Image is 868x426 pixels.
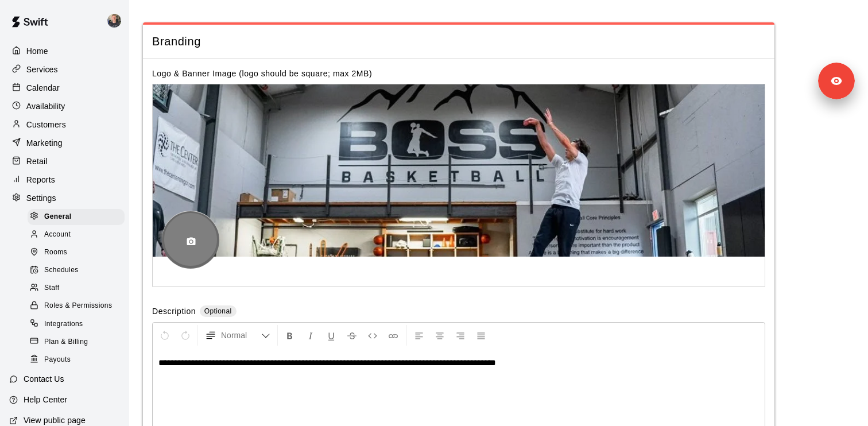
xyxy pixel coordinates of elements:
p: Retail [26,156,48,167]
p: View public page [24,415,86,426]
p: Marketing [26,137,63,149]
span: Schedules [44,265,79,276]
button: Justify Align [471,325,491,346]
a: Home [9,42,120,60]
span: Branding [152,34,765,49]
a: Retail [9,153,120,170]
button: Insert Link [383,325,403,346]
p: Services [26,64,58,75]
a: Settings [9,189,120,207]
a: Payouts [28,351,129,369]
img: Logan Garvin [107,14,121,28]
button: Formatting Options [200,325,275,346]
p: Reports [26,174,55,185]
div: Roles & Permissions [28,298,125,314]
div: Schedules [28,262,125,278]
span: Integrations [44,319,83,330]
a: Services [9,61,120,78]
div: Payouts [28,352,125,368]
a: Availability [9,98,120,115]
button: Format Bold [280,325,300,346]
p: Contact Us [24,373,64,385]
div: Logan Garvin [105,9,129,32]
a: Marketing [9,134,120,152]
p: Customers [26,119,66,130]
button: Format Underline [321,325,341,346]
button: Left Align [409,325,429,346]
span: Staff [44,282,59,294]
span: General [44,211,72,223]
label: Description [152,305,196,319]
a: General [28,208,129,226]
span: Plan & Billing [44,336,88,348]
p: Calendar [26,82,60,94]
a: Roles & Permissions [28,297,129,315]
p: Help Center [24,394,67,405]
a: Customers [9,116,120,133]
button: Right Align [451,325,470,346]
div: Rooms [28,245,125,261]
span: Payouts [44,354,71,366]
span: Optional [204,307,232,315]
p: Settings [26,192,56,204]
p: Availability [26,100,65,112]
a: Rooms [28,244,129,262]
span: Account [44,229,71,241]
button: Insert Code [363,325,382,346]
button: Format Italics [301,325,320,346]
label: Logo & Banner Image (logo should be square; max 2MB) [152,69,372,78]
p: Home [26,45,48,57]
a: Account [28,226,129,243]
div: Plan & Billing [28,334,125,350]
span: Roles & Permissions [44,300,112,312]
a: Plan & Billing [28,333,129,351]
button: Center Align [430,325,449,346]
a: Staff [28,280,129,297]
div: Account [28,227,125,243]
div: Integrations [28,316,125,332]
a: Calendar [9,79,120,96]
span: Rooms [44,247,67,258]
a: Schedules [28,262,129,280]
button: Redo [176,325,195,346]
button: Format Strikethrough [342,325,362,346]
span: Normal [221,330,261,341]
button: Undo [155,325,175,346]
a: Reports [9,171,120,188]
a: Integrations [28,315,129,333]
div: General [28,209,125,225]
div: Staff [28,280,125,296]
